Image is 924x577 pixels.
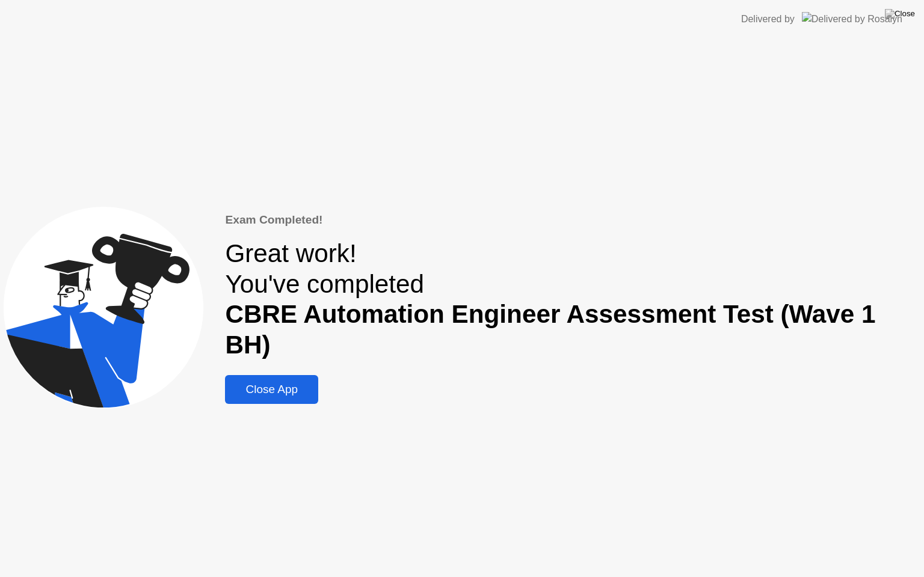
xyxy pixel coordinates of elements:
div: Exam Completed! [225,212,920,229]
b: CBRE Automation Engineer Assessment Test (Wave 1 BH) [225,300,875,359]
button: Close App [225,375,318,404]
img: Delivered by Rosalyn [802,12,902,26]
img: Close [885,9,915,19]
div: Delivered by [741,12,795,26]
div: Great work! You've completed [225,239,920,361]
div: Close App [229,383,315,396]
